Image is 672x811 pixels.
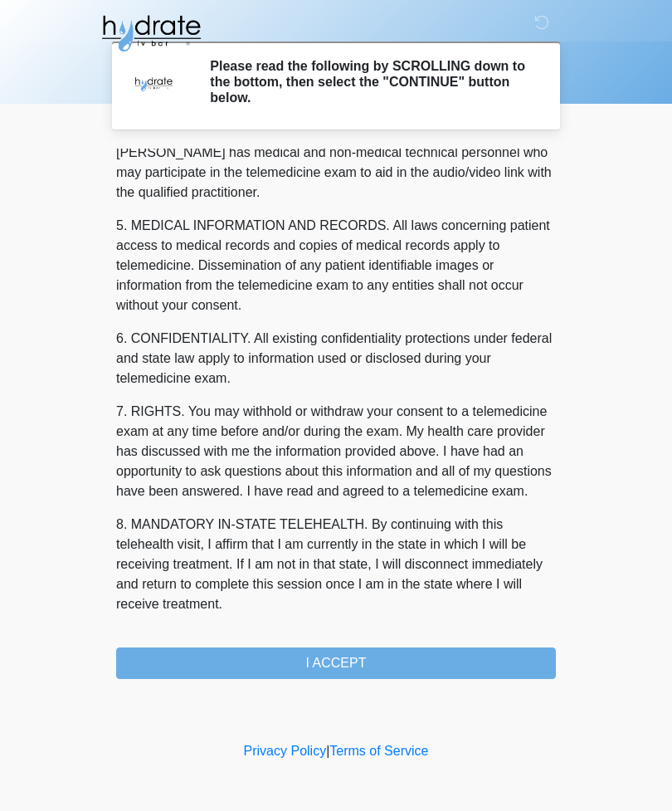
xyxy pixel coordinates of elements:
[116,216,556,315] p: 5. MEDICAL INFORMATION AND RECORDS. All laws concerning patient access to medical records and cop...
[100,12,202,54] img: Hydrate IV Bar - Fort Collins Logo
[129,58,178,108] img: Agent Avatar
[116,123,556,203] p: 4. HEALTHCARE INSTITUTION. Hydrate IV Bar - [GEOGRAPHIC_DATA][PERSON_NAME] has medical and non-me...
[244,744,327,758] a: Privacy Policy
[116,647,556,679] button: I ACCEPT
[116,515,556,614] p: 8. MANDATORY IN-STATE TELEHEALTH. By continuing with this telehealth visit, I affirm that I am cu...
[210,58,531,106] h2: Please read the following by SCROLLING down to the bottom, then select the "CONTINUE" button below.
[116,402,556,501] p: 7. RIGHTS. You may withhold or withdraw your consent to a telemedicine exam at any time before an...
[329,744,428,758] a: Terms of Service
[326,744,329,758] a: |
[116,329,556,388] p: 6. CONFIDENTIALITY. All existing confidentiality protections under federal and state law apply to...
